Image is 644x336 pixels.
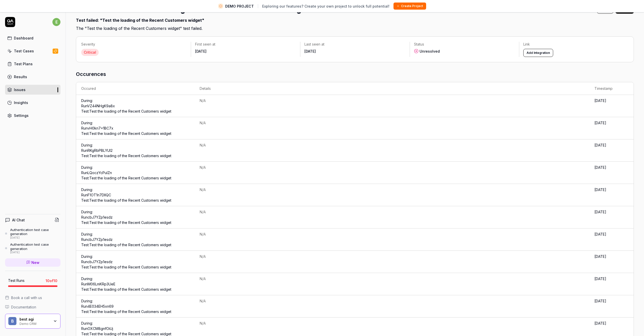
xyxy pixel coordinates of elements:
time: [DATE] [594,121,606,125]
p: Status [414,42,515,47]
time: [DATE] [304,49,316,53]
td: During: [76,228,195,251]
a: New [5,258,60,267]
time: [DATE] [594,232,606,236]
span: e [52,18,60,26]
p: Severity [81,42,187,47]
a: Dashboard [5,33,60,43]
a: Test Cases [5,46,60,56]
th: Timestamp [589,82,634,95]
div: [DATE] [10,251,60,254]
a: RunOXCM8gnfOiUjTest:Test the loading of the Recent Customers widget [81,326,171,336]
div: N/A [200,209,584,215]
div: Insights [14,100,28,105]
div: Settings [14,113,29,118]
button: bbest agiDemo CRM [5,314,60,329]
div: Unresolved [414,49,515,54]
a: RunvH0kn7x1BC7xTest:Test the loading of the Recent Customers widget [81,126,171,136]
time: [DATE] [594,277,606,281]
th: Occured [76,82,195,95]
a: Test Plans [5,59,60,69]
time: [DATE] [195,49,206,53]
div: [DATE] [10,236,60,240]
time: [DATE] [594,187,606,192]
h2: The "Test the loading of the Recent Customers widget" test failed. [76,15,634,31]
p: First seen at [195,42,296,47]
time: [DATE] [594,299,606,303]
th: Details [195,82,589,95]
span: Exploring our features? Create your own project to unlock full potential! [262,4,389,9]
div: Test Cases [14,48,34,54]
td: During: [76,295,195,318]
div: Dashboard [14,35,33,41]
a: Results [5,72,60,82]
div: N/A [200,321,584,326]
time: [DATE] [594,165,606,170]
span: DEMO PROJECT [225,4,254,9]
div: N/A [200,98,584,103]
td: During: [76,162,195,184]
div: Demo CRM [19,321,50,325]
a: RunVZ44NHgK9a8xTest:Test the loading of the Recent Customers widget [81,104,171,113]
div: N/A [200,165,584,170]
div: Results [14,74,27,79]
div: N/A [200,232,584,237]
a: Authentication test case generation[DATE] [5,228,60,239]
div: Authentication test case generation [10,242,60,251]
span: Book a call with us [11,295,42,300]
div: N/A [200,187,584,192]
div: Test failed: "Test the loading of the Recent Customers widget" [76,17,257,25]
span: 10 of 10 [46,278,57,283]
td: During: [76,273,195,295]
p: Link [523,42,625,47]
td: During: [76,117,195,139]
td: During: [76,184,195,206]
button: Add Integration [523,49,553,57]
a: RunRKgRbPBLYUl2Test:Test the loading of the Recent Customers widget [81,148,171,158]
h4: AI Chat [12,217,25,223]
div: N/A [200,276,584,281]
a: Run4E034EH5xn69Test:Test the loading of the Recent Customers widget [81,304,171,314]
div: best agi [19,317,50,322]
a: RunLQoczYcPulZnTest:Test the loading of the Recent Customers widget [81,171,171,180]
td: During: [76,251,195,273]
div: N/A [200,298,584,304]
td: During: [76,139,195,162]
button: Create Project [393,3,426,10]
a: Book a call with us [5,295,60,300]
button: e [52,17,60,27]
a: RuncbJ7YZp1esdzTest:Test the loading of the Recent Customers widget [81,237,171,247]
td: During: [76,95,195,117]
a: RunM06LmKRp3UeETest:Test the loading of the Recent Customers widget [81,282,171,291]
div: N/A [200,120,584,125]
span: b [8,317,16,325]
h3: Occurences [76,70,634,78]
td: During: [76,206,195,228]
a: Documentation [5,304,60,310]
p: Last seen at [304,42,406,47]
a: Add Integration [523,50,553,55]
a: RunF1OT1n7DllQCTest:Test the loading of the Recent Customers widget [81,193,171,202]
time: [DATE] [594,321,606,325]
h5: Test Runs [8,278,25,283]
div: N/A [200,254,584,259]
div: Test Plans [14,61,33,67]
span: New [31,260,39,265]
div: Issues [14,87,26,92]
span: Documentation [11,304,36,310]
a: Settings [5,111,60,120]
div: Critical [81,49,99,56]
a: RuncbJ7YZp1esdzTest:Test the loading of the Recent Customers widget [81,260,171,269]
div: N/A [200,142,584,148]
a: Insights [5,98,60,108]
time: [DATE] [594,210,606,214]
time: [DATE] [594,254,606,259]
time: [DATE] [594,143,606,147]
a: Issues [5,85,60,95]
a: Authentication test case generation[DATE] [5,242,60,254]
div: Authentication test case generation [10,228,60,236]
a: RuncbJ7YZp1esdzTest:Test the loading of the Recent Customers widget [81,215,171,225]
time: [DATE] [594,98,606,103]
